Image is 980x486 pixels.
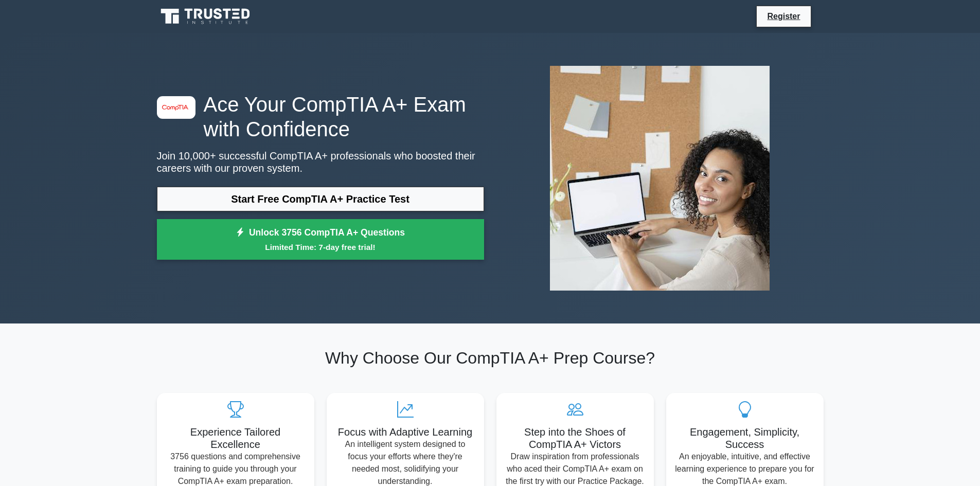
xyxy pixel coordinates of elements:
a: Start Free CompTIA A+ Practice Test [157,187,484,211]
h5: Focus with Adaptive Learning [335,426,476,438]
h5: Step into the Shoes of CompTIA A+ Victors [505,426,646,451]
a: Register [761,10,806,23]
h5: Engagement, Simplicity, Success [674,426,815,451]
small: Limited Time: 7-day free trial! [170,241,471,253]
h1: Ace Your CompTIA A+ Exam with Confidence [157,92,484,141]
p: Join 10,000+ successful CompTIA A+ professionals who boosted their careers with our proven system. [157,150,484,174]
h2: Why Choose Our CompTIA A+ Prep Course? [157,348,824,368]
a: Unlock 3756 CompTIA A+ QuestionsLimited Time: 7-day free trial! [157,219,484,260]
h5: Experience Tailored Excellence [165,426,306,451]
